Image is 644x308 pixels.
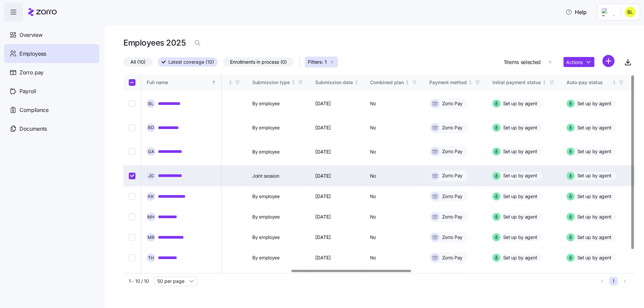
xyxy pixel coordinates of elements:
span: No [370,234,376,241]
span: Set up by agent [503,254,537,261]
span: Set up by agent [503,148,537,155]
a: Overview [4,25,99,44]
button: Help [560,5,592,19]
td: [DATE] [310,268,365,289]
span: Zorro Pay [442,234,463,241]
span: Zorro Pay [442,213,463,220]
div: Sorted ascending [211,80,216,85]
span: 1 items selected [504,58,541,66]
span: Documents [19,125,47,133]
span: Filters: 1 [308,59,327,65]
th: Full nameSorted ascending [141,75,222,90]
span: Set up by agent [577,234,611,241]
span: Set up by agent [577,193,611,200]
span: Joint session [252,173,279,179]
span: No [370,193,376,200]
a: Employees [4,44,99,63]
span: Zorro pay [19,68,44,77]
input: Select record 1 [129,100,136,107]
span: Set up by agent [503,124,537,131]
span: B D [148,125,154,130]
input: Select record 2 [129,124,136,131]
div: Auto-pay status [567,79,611,86]
a: Zorro pay [4,63,99,82]
th: Combined planNot sorted [365,75,424,90]
span: Zorro Pay [442,124,463,131]
td: [DATE] [310,118,365,138]
span: No [370,254,376,261]
th: Submission typeNot sorted [247,75,310,90]
span: Set up by agent [577,254,611,261]
span: Set up by agent [503,234,537,241]
span: Set up by agent [577,100,611,107]
div: Full name [147,79,210,86]
input: Select record 7 [129,234,136,241]
span: Enrollments in process (0) [230,58,287,66]
div: Not sorted [542,80,547,85]
div: Submission type [252,79,290,86]
span: No [370,148,376,155]
span: Help [566,8,587,16]
span: By employee [252,234,280,241]
td: [DATE] [310,90,365,118]
div: Not sorted [612,80,616,85]
td: [DATE] [310,227,365,248]
a: Payroll [4,82,99,101]
span: K K [148,194,154,199]
span: Set up by agent [503,100,537,107]
span: M R [148,235,154,240]
span: By employee [252,193,280,200]
span: Set up by agent [503,193,537,200]
td: [DATE] [310,138,365,166]
th: Payment methodNot sorted [424,75,487,90]
div: Submission date [315,79,353,86]
a: Documents [4,119,99,138]
span: By employee [252,213,280,220]
span: No [370,100,376,107]
input: Select record 6 [129,213,136,220]
td: [DATE] [310,166,365,186]
svg: add icon [602,55,614,67]
span: Zorro Pay [442,172,463,179]
span: Zorro Pay [442,148,463,155]
span: Zorro Pay [442,193,463,200]
input: Select record 8 [129,254,136,261]
span: Zorro Pay [442,254,463,261]
span: No [370,213,376,220]
td: [DATE] [310,248,365,268]
div: Not sorted [354,80,359,85]
span: G A [148,149,154,154]
span: Compliance [19,106,49,114]
div: Not sorted [228,80,233,85]
span: Actions [566,60,583,65]
span: Set up by agent [577,124,611,131]
span: By employee [252,100,280,107]
span: T H [148,256,154,260]
img: Employer logo [602,8,615,16]
div: Payment method [429,79,467,86]
img: 301f6adaca03784000fa73adabf33a6b [625,7,636,17]
span: By employee [252,254,280,261]
span: B L [148,102,154,106]
input: Select record 3 [129,148,136,155]
span: Overview [19,31,42,39]
span: By employee [252,124,280,131]
input: Select record 5 [129,193,136,200]
span: Latest coverage (10) [168,58,214,66]
button: Next page [621,277,629,286]
div: Not sorted [291,80,296,85]
span: By employee [252,148,280,155]
td: [DATE] [310,207,365,227]
button: 1 [609,277,618,286]
span: Employees [19,50,46,58]
span: Set up by agent [503,172,537,179]
span: No [370,124,376,131]
th: Initial payment statusNot sorted [487,75,561,90]
span: J G [148,174,154,178]
td: [DATE] [310,186,365,207]
span: Zorro Pay [442,100,463,107]
input: Select record 4 [129,173,136,179]
span: M H [147,215,155,219]
span: 1 - 10 / 10 [129,278,149,285]
span: Set up by agent [503,213,537,220]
